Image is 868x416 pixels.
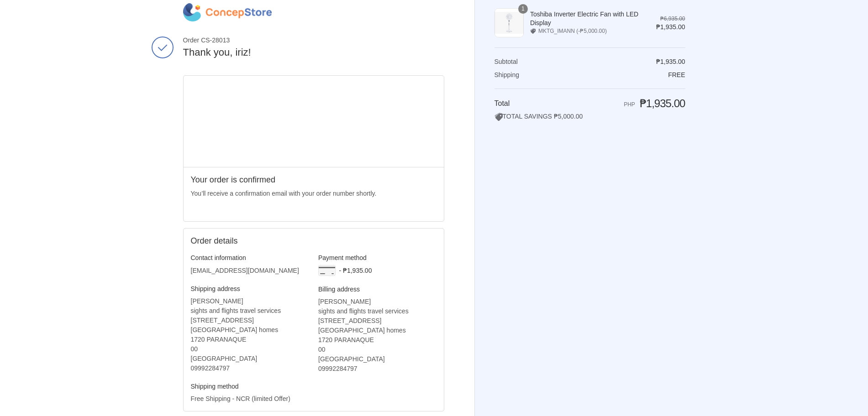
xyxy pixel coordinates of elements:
p: You’ll receive a confirmation email with your order number shortly. [191,189,437,198]
p: Free Shipping - NCR (limited Offer) [191,394,309,404]
h2: Your order is confirmed [191,175,437,185]
h3: Billing address [318,285,437,293]
iframe: Google map displaying pin point of shipping address: Paranaque, Metro Manila [184,76,444,167]
span: TOTAL SAVINGS [494,113,552,120]
span: Total [494,99,510,107]
span: Toshiba Inverter Electric Fan with LED Display [530,10,643,26]
span: Order CS-28013 [183,36,444,44]
span: PHP [624,101,635,108]
h3: Contact information [191,254,309,262]
h3: Payment method [318,254,437,262]
h3: Shipping address [191,285,309,293]
bdo: [EMAIL_ADDRESS][DOMAIN_NAME] [191,267,299,274]
address: [PERSON_NAME] sights and flights travel services [STREET_ADDRESS][GEOGRAPHIC_DATA] homes 1720 PAR... [191,296,309,373]
img: ConcepStore [183,3,272,21]
h3: Shipping method [191,382,309,390]
span: MKTG_IMANN (-₱5,000.00) [538,27,607,35]
th: Subtotal [494,57,600,66]
span: 1 [518,4,528,14]
span: ₱1,935.00 [656,23,685,31]
span: ₱5,000.00 [554,113,583,120]
span: ₱1,935.00 [656,58,685,65]
h2: Order details [191,236,314,246]
span: ₱1,935.00 [640,97,685,109]
span: Free [668,71,685,78]
del: ₱6,935.00 [660,16,685,22]
span: Shipping [494,71,520,78]
address: [PERSON_NAME] sights and flights travel services [STREET_ADDRESS][GEOGRAPHIC_DATA] homes 1720 PAR... [318,297,437,374]
span: - ₱1,935.00 [339,267,372,274]
h2: Thank you, iriz! [183,46,444,59]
